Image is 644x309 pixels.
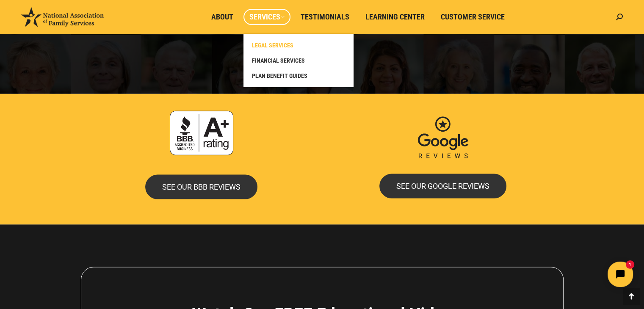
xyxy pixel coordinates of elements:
[295,9,355,25] a: Testimonials
[379,174,506,199] a: SEE OUR GOOGLE REVIEWS
[249,12,285,22] span: Services
[252,72,307,80] span: PLAN BENEFIT GUIDES
[170,111,233,155] img: Accredited A+ with Better Business Bureau
[495,254,640,294] iframe: Tidio Chat
[441,12,505,22] span: Customer Service
[365,12,425,22] span: Learning Center
[252,41,293,49] span: LEGAL SERVICES
[396,182,489,190] span: SEE OUR GOOGLE REVIEWS
[162,183,240,191] span: SEE OUR BBB REVIEWS
[411,111,475,166] img: Google Reviews
[205,9,239,25] a: About
[248,68,349,83] a: PLAN BENEFIT GUIDES
[435,9,511,25] a: Customer Service
[359,9,431,25] a: Learning Center
[21,7,104,27] img: National Association of Family Services
[248,38,349,53] a: LEGAL SERVICES
[252,57,305,64] span: FINANCIAL SERVICES
[211,12,233,22] span: About
[145,175,257,199] a: SEE OUR BBB REVIEWS
[301,12,349,22] span: Testimonials
[248,53,349,68] a: FINANCIAL SERVICES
